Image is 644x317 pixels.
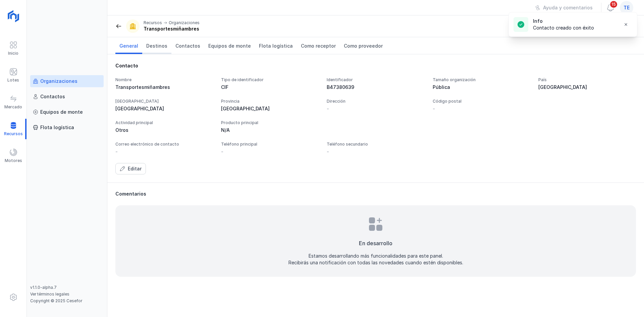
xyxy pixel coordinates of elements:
[221,127,319,134] div: N/A
[115,99,213,104] div: [GEOGRAPHIC_DATA]
[259,43,293,49] span: Flota logística
[309,253,443,259] div: Estamos desarrollando más funcionalidades para este panel.
[30,91,104,103] a: Contactos
[128,165,142,172] div: Editar
[340,37,387,54] a: Como proveedor
[30,292,69,297] a: Ver términos legales
[433,99,530,104] div: Código postal
[30,285,104,290] div: v1.1.0-alpha.7
[533,18,594,24] div: Info
[5,8,22,24] img: logoRight.svg
[171,37,204,54] a: Contactos
[40,78,77,85] div: Organizaciones
[327,148,329,155] div: -
[40,109,83,115] div: Equipos de monte
[433,84,530,91] div: Pública
[327,105,329,112] div: -
[40,93,65,100] div: Contactos
[624,4,630,11] span: te
[5,158,22,163] div: Motores
[7,77,19,83] div: Lotes
[115,163,146,174] button: Editar
[327,84,424,91] div: B47380639
[119,43,138,49] span: General
[301,43,336,49] span: Como receptor
[142,37,171,54] a: Destinos
[543,4,593,11] div: Ayuda y comentarios
[115,37,142,54] a: General
[221,120,319,125] div: Producto principal
[115,142,213,147] div: Correo electrónico de contacto
[221,148,223,155] div: -
[146,43,167,49] span: Destinos
[433,77,530,83] div: Tamaño organización
[204,37,255,54] a: Equipos de monte
[144,25,200,32] div: Transportesmiñambres
[144,20,162,25] div: Recursos
[221,142,319,147] div: Teléfono principal
[115,120,213,125] div: Actividad principal
[115,84,213,91] div: Transportesmiñambres
[609,0,618,8] span: 15
[359,239,392,247] div: En desarrollo
[327,142,424,147] div: Teléfono secundario
[30,106,104,118] a: Equipos de monte
[255,37,297,54] a: Flota logística
[115,62,636,69] div: Contacto
[221,84,319,91] div: CIF
[30,298,104,304] div: Copyright © 2025 Cesefor
[538,84,636,91] div: [GEOGRAPHIC_DATA]
[4,104,22,110] div: Mercado
[169,20,200,25] div: Organizaciones
[115,191,636,197] div: Comentarios
[327,77,424,83] div: Identificador
[8,51,18,56] div: Inicio
[433,105,435,112] div: -
[175,43,200,49] span: Contactos
[538,77,636,83] div: País
[115,127,213,134] div: Otros
[115,148,118,155] div: -
[30,121,104,134] a: Flota logística
[115,105,213,112] div: [GEOGRAPHIC_DATA]
[221,99,319,104] div: Provincia
[40,124,74,131] div: Flota logística
[30,75,104,87] a: Organizaciones
[208,43,251,49] span: Equipos de monte
[221,77,319,83] div: Tipo de identificador
[327,99,424,104] div: Dirección
[115,77,213,83] div: Nombre
[533,24,594,31] div: Contacto creado con éxito
[288,259,463,266] div: Recibirás una notificación con todas las novedades cuando estén disponibles.
[531,2,597,13] button: Ayuda y comentarios
[344,43,383,49] span: Como proveedor
[221,105,319,112] div: [GEOGRAPHIC_DATA]
[297,37,340,54] a: Como receptor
